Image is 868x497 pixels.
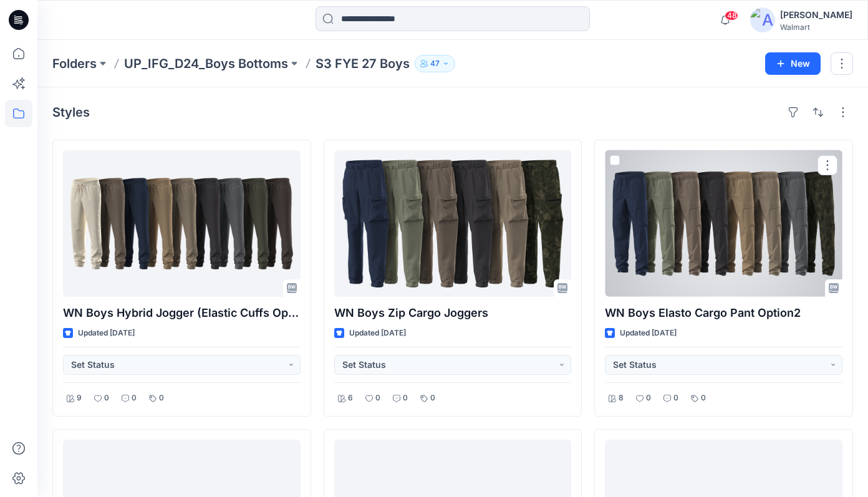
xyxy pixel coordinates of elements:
[78,327,135,340] p: Updated [DATE]
[605,150,842,297] a: WN Boys Elasto Cargo Pant Option2
[348,392,353,405] p: 6
[375,392,380,405] p: 0
[104,392,109,405] p: 0
[673,392,678,405] p: 0
[132,392,137,405] p: 0
[619,392,624,405] p: 8
[159,392,164,405] p: 0
[349,327,406,340] p: Updated [DATE]
[334,150,572,297] a: WN Boys Zip Cargo Joggers
[77,392,82,405] p: 9
[646,392,651,405] p: 0
[430,392,435,405] p: 0
[52,105,90,120] h4: Styles
[430,57,440,70] p: 47
[124,55,288,72] a: UP_IFG_D24_Boys Bottoms
[765,52,821,75] button: New
[605,304,842,322] p: WN Boys Elasto Cargo Pant Option2
[63,304,301,322] p: WN Boys Hybrid Jogger (Elastic Cuffs Option)
[403,392,408,405] p: 0
[334,304,572,322] p: WN Boys Zip Cargo Joggers
[316,55,410,72] p: S3 FYE 27 Boys
[750,7,775,32] img: avatar
[701,392,706,405] p: 0
[780,7,852,22] div: [PERSON_NAME]
[415,55,455,72] button: 47
[52,55,97,72] a: Folders
[620,327,677,340] p: Updated [DATE]
[725,11,738,21] span: 48
[780,22,852,32] div: Walmart
[63,150,301,297] a: WN Boys Hybrid Jogger (Elastic Cuffs Option)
